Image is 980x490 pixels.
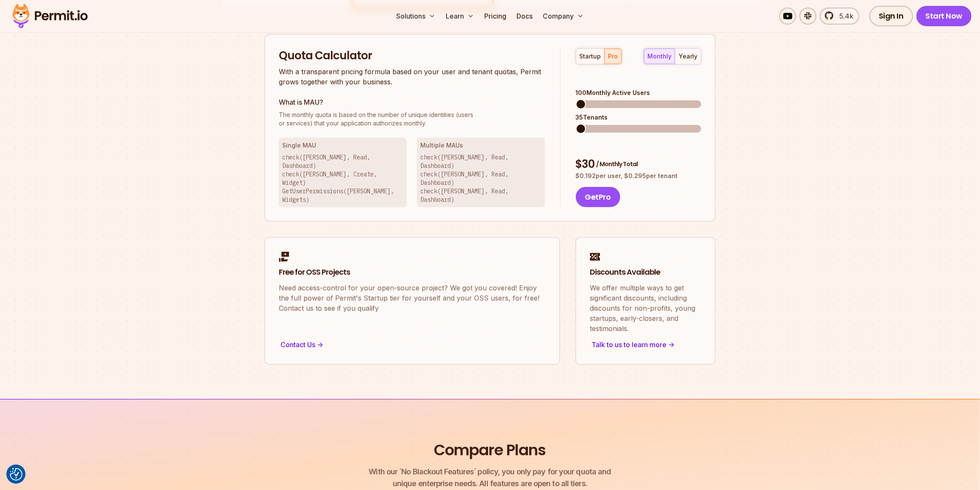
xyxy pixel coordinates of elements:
div: 35 Tenants [576,113,701,122]
h2: Quota Calculator [279,48,545,64]
div: 100 Monthly Active Users [576,89,701,97]
h2: Compare Plans [434,440,546,461]
h3: What is MAU? [279,97,545,107]
h3: Multiple MAUs [420,141,541,150]
img: Permit logo [8,2,92,31]
a: Sign In [869,6,913,26]
div: Contact Us [279,339,546,351]
a: Discounts AvailableWe offer multiple ways to get significant discounts, including discounts for n... [575,237,716,365]
div: yearly [679,52,697,61]
div: startup [580,52,601,61]
span: 5.4k [834,11,853,21]
h3: Single MAU [282,141,403,150]
button: GetPro [576,187,620,207]
a: Pricing [481,8,510,25]
p: With a transparent pricing formula based on your user and tenant quotas, Permit grows together wi... [279,67,545,87]
span: The monthly quota is based on the number of unique identities (users [279,111,545,119]
a: Free for OSS ProjectsNeed access-control for your open-source project? We got you covered! Enjoy ... [264,237,560,365]
p: check([PERSON_NAME], Read, Dashboard) check([PERSON_NAME], Read, Dashboard) check([PERSON_NAME], ... [420,153,541,204]
div: $ 30 [576,157,701,172]
p: unique enterprise needs. All features are open to all tiers. [369,466,611,490]
a: Start Now [916,6,972,26]
p: or services) that your application authorizes monthly. [279,111,545,128]
a: Docs [513,8,536,25]
p: $ 0.192 per user, $ 0.295 per tenant [576,172,701,180]
h2: Discounts Available [590,267,701,278]
div: Talk to us to learn more [590,339,701,351]
p: We offer multiple ways to get significant discounts, including discounts for non-profits, young s... [590,283,701,334]
span: With our `No Blackout Features` policy, you only pay for your quota and [369,466,611,478]
a: 5.4k [820,8,859,25]
button: Consent Preferences [10,468,22,481]
h2: Free for OSS Projects [279,267,546,278]
button: Company [539,8,587,25]
span: -> [317,340,323,350]
button: Solutions [393,8,439,25]
span: -> [668,340,675,350]
span: / Monthly Total [597,160,638,168]
p: check([PERSON_NAME], Read, Dashboard) check([PERSON_NAME], Create, Widget) GetUserPermissions([PE... [282,153,403,204]
p: Need access-control for your open-source project? We got you covered! Enjoy the full power of Per... [279,283,546,313]
button: Learn [442,8,478,25]
img: Revisit consent button [10,468,22,481]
